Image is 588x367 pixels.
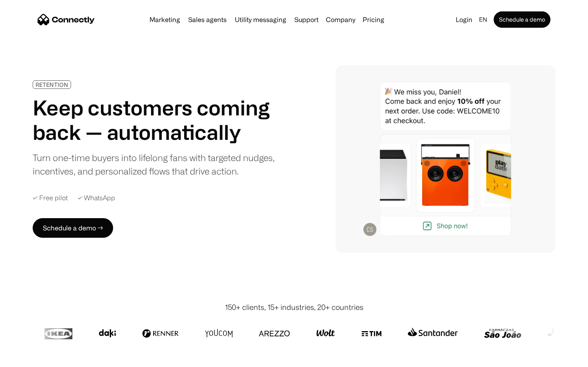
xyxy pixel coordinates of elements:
[33,218,113,238] a: Schedule a demo →
[494,11,550,28] a: Schedule a demo
[78,194,115,202] div: ✓ WhatsApp
[479,14,487,25] div: en
[8,352,49,364] aside: Language selected: English
[33,194,68,202] div: ✓ Free pilot
[452,14,476,25] a: Login
[476,14,492,25] div: en
[225,302,363,313] div: 150+ clients, 15+ industries, 20+ countries
[38,13,95,26] a: home
[326,14,355,25] div: Company
[146,16,183,23] a: Marketing
[16,353,49,364] ul: Language list
[185,16,230,23] a: Sales agents
[33,151,281,178] div: Turn one-time buyers into lifelong fans with targeted nudges, incentives, and personalized flows ...
[323,14,358,25] div: Company
[359,16,388,23] a: Pricing
[36,82,68,88] div: RETENTION
[232,16,290,23] a: Utility messaging
[291,16,322,23] a: Support
[33,95,281,144] h1: Keep customers coming back — automatically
